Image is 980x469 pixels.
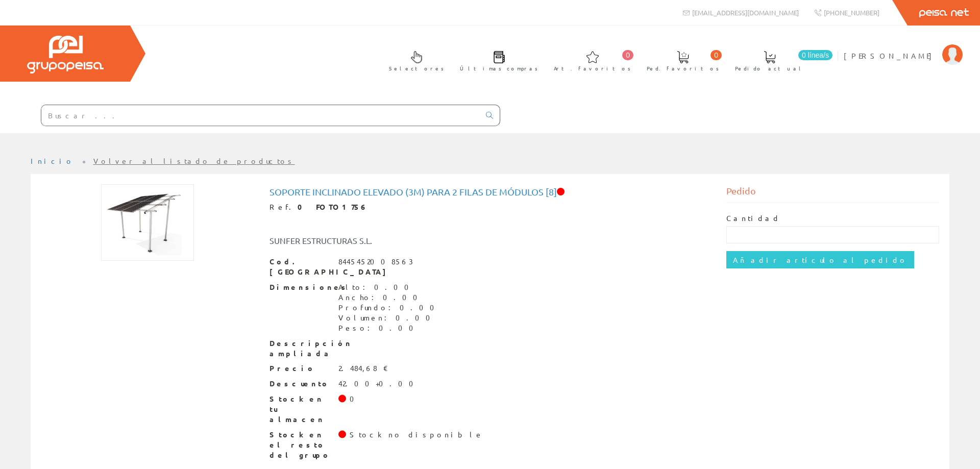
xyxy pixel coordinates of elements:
a: Selectores [379,42,449,78]
span: Pedido actual [735,63,804,73]
div: Pedido [726,184,940,203]
span: Precio [269,363,331,374]
div: Profundo: 0.00 [338,303,440,313]
img: Grupo Peisa [27,36,104,73]
div: SUNFER ESTRUCTURAS S.L. [262,235,528,246]
input: Añadir artículo al pedido [726,251,914,268]
span: 0 línea/s [798,50,832,60]
span: Stock en el resto del grupo [269,430,331,460]
a: Últimas compras [450,42,543,78]
div: 42.00+0.00 [338,379,420,389]
span: [PERSON_NAME] [844,51,937,61]
strong: 0 FOTO1756 [298,202,367,211]
span: 0 [710,50,722,60]
span: Art. favoritos [554,63,631,73]
span: Ped. favoritos [647,63,719,73]
div: Ancho: 0.00 [338,292,440,303]
span: [EMAIL_ADDRESS][DOMAIN_NAME] [692,8,799,17]
span: 0 [622,50,633,60]
div: Alto: 0.00 [338,282,440,292]
div: 2.484,68 € [338,363,388,374]
span: Stock en tu almacen [269,394,331,425]
h1: Soporte inclinado elevado (3m) para 2 filas de módulos [8] [269,187,711,197]
label: Cantidad [726,213,780,224]
span: Descripción ampliada [269,338,331,359]
div: 0 [350,394,360,404]
img: Foto artículo Soporte inclinado elevado (3m) para 2 filas de módulos [8] (182.11845102506x150) [101,184,194,261]
div: Peso: 0.00 [338,323,440,333]
div: 8445452008563 [338,257,413,267]
a: Volver al listado de productos [93,156,295,165]
span: Dimensiones [269,282,331,292]
div: Ref. [269,202,711,212]
span: Descuento [269,379,331,389]
div: Volumen: 0.00 [338,313,440,323]
input: Buscar ... [41,105,480,126]
span: Últimas compras [460,63,538,73]
span: Cod. [GEOGRAPHIC_DATA] [269,257,331,277]
span: Selectores [389,63,444,73]
div: Stock no disponible [350,430,483,440]
a: [PERSON_NAME] [844,42,963,52]
span: [PHONE_NUMBER] [824,8,879,17]
a: Inicio [31,156,74,165]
